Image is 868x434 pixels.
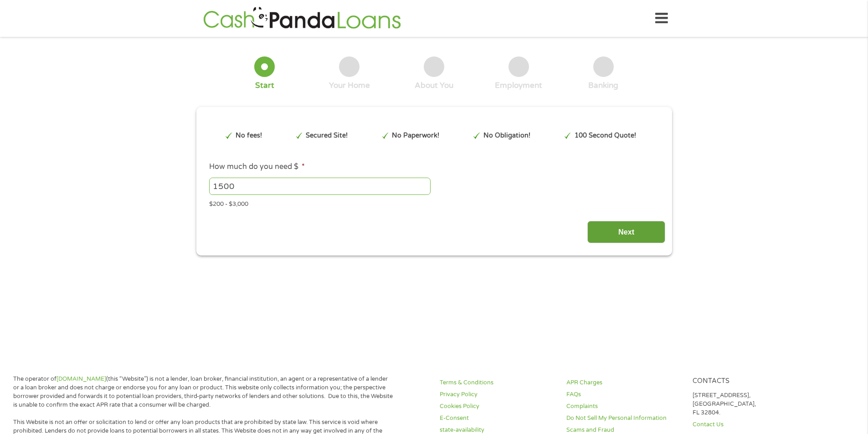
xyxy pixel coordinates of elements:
[566,414,682,423] a: Do Not Sell My Personal Information
[440,390,555,399] a: Privacy Policy
[200,5,404,31] img: GetLoanNow Logo
[209,162,305,172] label: How much do you need $
[693,377,808,386] h4: Contacts
[566,378,682,387] a: APR Charges
[483,131,530,141] p: No Obligation!
[56,375,106,383] a: [DOMAIN_NAME]
[255,81,274,91] div: Start
[415,81,453,91] div: About You
[587,221,665,243] input: Next
[13,375,393,409] p: The operator of (this “Website”) is not a lender, loan broker, financial institution, an agent or...
[693,391,808,417] p: [STREET_ADDRESS], [GEOGRAPHIC_DATA], FL 32804.
[566,390,682,399] a: FAQs
[566,402,682,411] a: Complaints
[236,131,262,141] p: No fees!
[440,402,555,411] a: Cookies Policy
[495,81,542,91] div: Employment
[440,378,555,387] a: Terms & Conditions
[329,81,370,91] div: Your Home
[693,420,808,429] a: Contact Us
[392,131,439,141] p: No Paperwork!
[575,131,636,141] p: 100 Second Quote!
[440,414,555,423] a: E-Consent
[588,81,618,91] div: Banking
[306,131,348,141] p: Secured Site!
[209,197,658,209] div: $200 - $3,000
